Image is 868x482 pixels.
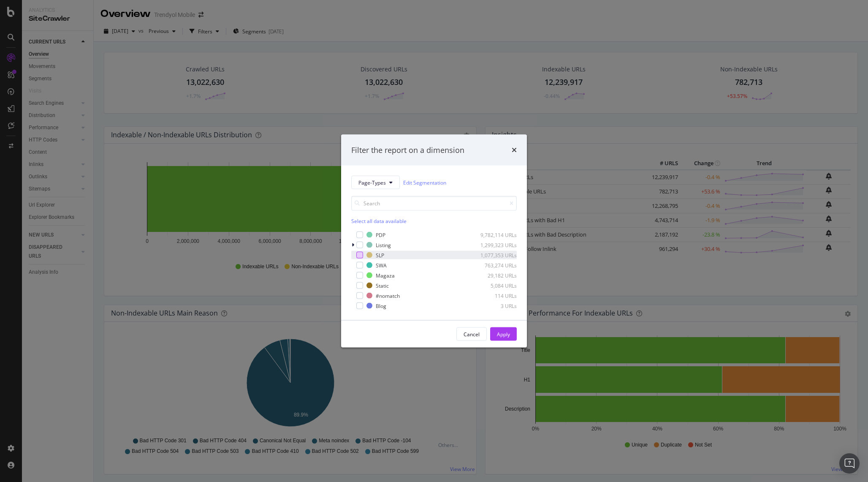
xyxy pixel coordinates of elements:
[403,178,446,187] a: Edit Segmentation
[475,272,517,279] div: 29,182 URLs
[475,231,517,238] div: 9,782,114 URLs
[376,292,400,299] div: #nomatch
[490,327,517,341] button: Apply
[351,176,400,189] button: Page-Types
[351,218,517,225] div: Select all data available
[376,241,391,248] div: Listing
[497,330,510,338] div: Apply
[376,251,384,259] div: SLP
[475,292,517,299] div: 114 URLs
[376,302,386,309] div: Blog
[376,272,395,279] div: Magaza
[351,144,464,155] div: Filter the report on a dimension
[358,179,386,186] span: Page-Types
[475,241,517,248] div: 1,299,323 URLs
[376,282,389,289] div: Static
[376,231,385,238] div: PDP
[475,261,517,269] div: 763,274 URLs
[341,134,527,348] div: modal
[475,302,517,309] div: 3 URLs
[464,330,480,338] div: Cancel
[839,453,860,474] div: Open Intercom Messenger
[456,327,487,341] button: Cancel
[351,196,517,211] input: Search
[475,282,517,289] div: 5,084 URLs
[376,261,387,269] div: SWA
[512,144,517,155] div: times
[475,251,517,259] div: 1,077,353 URLs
